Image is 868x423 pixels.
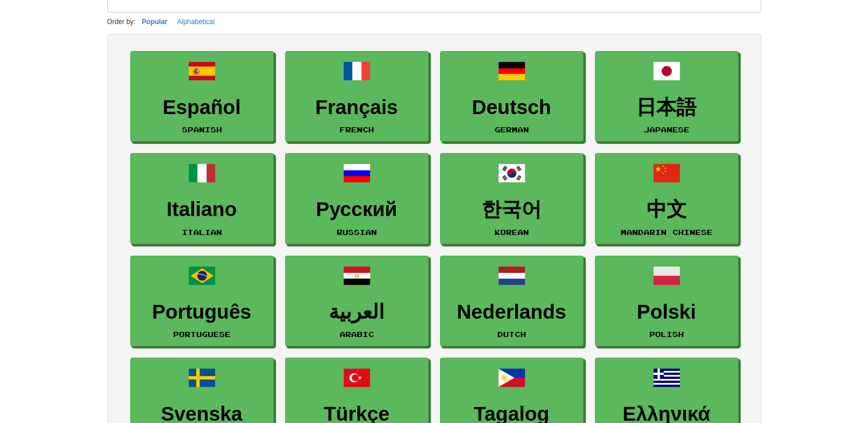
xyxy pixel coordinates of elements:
[182,228,222,236] small: Italian
[495,228,529,236] small: Korean
[137,301,267,323] h3: Português
[446,198,577,221] h3: 한국어
[130,51,274,142] a: EspañolSpanish
[440,153,583,244] a: 한국어Korean
[601,301,732,323] h3: Polski
[601,198,732,221] h3: 中文
[446,96,577,119] h3: Deutsch
[601,96,732,119] h3: 日本語
[495,126,529,134] small: German
[291,198,422,221] h3: Русский
[440,51,583,142] a: DeutschGerman
[649,330,684,338] small: Polish
[174,15,218,28] button: Alphabetical
[182,126,222,134] small: Spanish
[497,330,526,338] small: Dutch
[107,18,136,26] small: Order by:
[130,153,274,244] a: ItalianoItalian
[595,51,738,142] a: 日本語Japanese
[340,330,374,338] small: Arabic
[138,15,171,28] button: Popular
[446,301,577,323] h3: Nederlands
[440,256,583,347] a: NederlandsDutch
[137,96,267,119] h3: Español
[595,153,738,244] a: 中文Mandarin Chinese
[291,96,422,119] h3: Français
[337,228,377,236] small: Russian
[644,126,690,134] small: Japanese
[173,330,231,338] small: Portuguese
[130,256,274,347] a: PortuguêsPortuguese
[137,198,267,221] h3: Italiano
[285,51,429,142] a: FrançaisFrench
[285,256,429,347] a: العربيةArabic
[285,153,429,244] a: РусскийRussian
[595,256,738,347] a: PolskiPolish
[340,126,374,134] small: French
[621,228,713,236] small: Mandarin Chinese
[291,301,422,323] h3: العربية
